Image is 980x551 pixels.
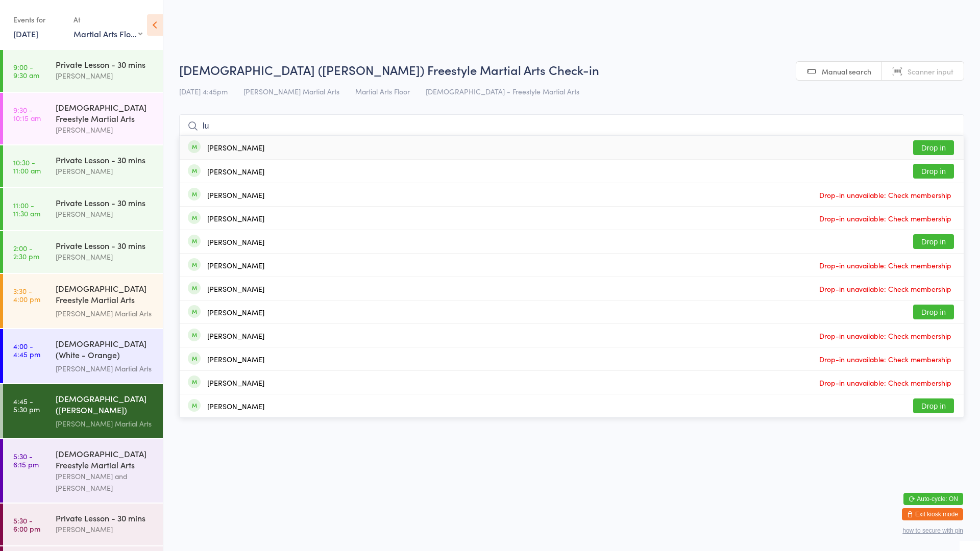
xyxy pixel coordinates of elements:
span: [DATE] 4:45pm [179,86,228,96]
a: 4:00 -4:45 pm[DEMOGRAPHIC_DATA] (White - Orange) Freestyle Martial Arts[PERSON_NAME] Martial Arts [3,329,163,383]
a: 2:00 -2:30 pmPrivate Lesson - 30 mins[PERSON_NAME] [3,231,163,273]
div: [DEMOGRAPHIC_DATA] Freestyle Martial Arts (Little Heroes) [56,283,154,308]
button: Drop in [913,140,954,155]
span: [PERSON_NAME] Martial Arts [243,86,339,96]
div: [PERSON_NAME] [207,167,264,176]
time: 5:30 - 6:15 pm [13,452,39,468]
time: 9:00 - 9:30 am [13,63,39,79]
span: Drop-in unavailable: Check membership [817,187,954,203]
button: Drop in [913,234,954,249]
input: Search [179,114,964,138]
span: Drop-in unavailable: Check membership [817,211,954,226]
button: Auto-cycle: ON [903,493,963,505]
div: [PERSON_NAME] [207,285,264,293]
div: [PERSON_NAME] and [PERSON_NAME] [56,470,154,494]
button: Drop in [913,305,954,319]
time: 4:00 - 4:45 pm [13,342,40,358]
button: Drop in [913,398,954,413]
div: [PERSON_NAME] [207,238,264,246]
time: 9:30 - 10:15 am [13,106,41,122]
div: [PERSON_NAME] [207,308,264,316]
time: 10:30 - 11:00 am [13,158,41,174]
time: 11:00 - 11:30 am [13,201,40,217]
div: [PERSON_NAME] [207,214,264,222]
a: 10:30 -11:00 amPrivate Lesson - 30 mins[PERSON_NAME] [3,145,163,187]
div: [PERSON_NAME] [56,124,154,136]
time: 4:45 - 5:30 pm [13,397,40,413]
div: Private Lesson - 30 mins [56,240,154,251]
div: [PERSON_NAME] [207,379,264,387]
div: Private Lesson - 30 mins [56,197,154,208]
div: [DEMOGRAPHIC_DATA] (White - Orange) Freestyle Martial Arts [56,338,154,363]
time: 5:30 - 6:00 pm [13,516,40,533]
div: [PERSON_NAME] [207,402,264,410]
a: 4:45 -5:30 pm[DEMOGRAPHIC_DATA] ([PERSON_NAME]) Freestyle Martial Arts[PERSON_NAME] Martial Arts [3,384,163,438]
time: 2:00 - 2:30 pm [13,244,39,260]
h2: [DEMOGRAPHIC_DATA] ([PERSON_NAME]) Freestyle Martial Arts Check-in [179,61,964,78]
span: Drop-in unavailable: Check membership [817,281,954,296]
button: Drop in [913,164,954,179]
span: Drop-in unavailable: Check membership [817,328,954,343]
span: Scanner input [908,66,953,77]
span: Manual search [822,66,871,77]
div: [PERSON_NAME] [56,165,154,177]
div: [PERSON_NAME] [207,332,264,340]
span: Drop-in unavailable: Check membership [817,352,954,367]
div: [PERSON_NAME] [207,143,264,152]
a: 9:00 -9:30 amPrivate Lesson - 30 mins[PERSON_NAME] [3,50,163,92]
button: Exit kiosk mode [902,508,963,520]
div: [PERSON_NAME] [56,208,154,220]
a: 3:30 -4:00 pm[DEMOGRAPHIC_DATA] Freestyle Martial Arts (Little Heroes)[PERSON_NAME] Martial Arts [3,274,163,328]
div: [PERSON_NAME] [56,523,154,535]
div: [PERSON_NAME] [56,70,154,82]
div: [PERSON_NAME] [56,251,154,263]
div: Private Lesson - 30 mins [56,154,154,165]
div: [PERSON_NAME] [207,191,264,199]
div: [DEMOGRAPHIC_DATA] ([PERSON_NAME]) Freestyle Martial Arts [56,393,154,418]
span: Martial Arts Floor [355,86,410,96]
a: 5:30 -6:15 pm[DEMOGRAPHIC_DATA] Freestyle Martial Arts[PERSON_NAME] and [PERSON_NAME] [3,439,163,503]
time: 3:30 - 4:00 pm [13,287,40,303]
div: Private Lesson - 30 mins [56,512,154,523]
a: 11:00 -11:30 amPrivate Lesson - 30 mins[PERSON_NAME] [3,188,163,230]
a: [DATE] [13,28,38,39]
div: [DEMOGRAPHIC_DATA] Freestyle Martial Arts [56,102,154,124]
a: 5:30 -6:00 pmPrivate Lesson - 30 mins[PERSON_NAME] [3,504,163,545]
span: Drop-in unavailable: Check membership [817,258,954,273]
div: [PERSON_NAME] [207,261,264,269]
a: 9:30 -10:15 am[DEMOGRAPHIC_DATA] Freestyle Martial Arts[PERSON_NAME] [3,93,163,144]
span: Drop-in unavailable: Check membership [817,375,954,390]
div: [PERSON_NAME] Martial Arts [56,308,154,319]
div: [DEMOGRAPHIC_DATA] Freestyle Martial Arts [56,448,154,470]
span: [DEMOGRAPHIC_DATA] - Freestyle Martial Arts [426,86,579,96]
div: [PERSON_NAME] Martial Arts [56,418,154,430]
div: Private Lesson - 30 mins [56,59,154,70]
div: [PERSON_NAME] Martial Arts [56,363,154,374]
div: Martial Arts Floor [73,28,142,39]
div: [PERSON_NAME] [207,355,264,363]
div: Events for [13,11,63,28]
button: how to secure with pin [902,527,963,534]
div: At [73,11,142,28]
